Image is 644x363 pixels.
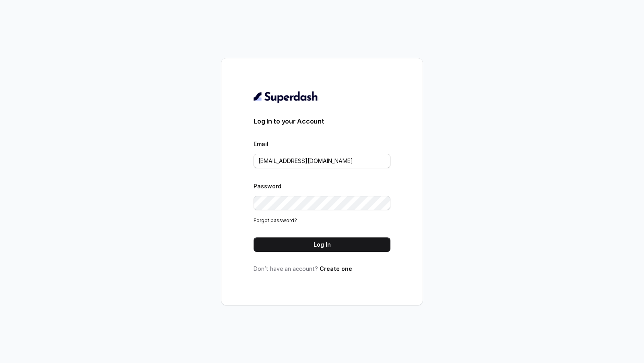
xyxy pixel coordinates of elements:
[254,140,268,147] label: Email
[254,91,318,103] img: light.svg
[254,265,390,273] p: Don’t have an account?
[254,154,390,168] input: youremail@example.com
[254,237,390,252] button: Log In
[254,183,281,190] label: Password
[320,265,352,272] a: Create one
[254,217,297,223] a: Forgot password?
[254,116,390,126] h3: Log In to your Account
